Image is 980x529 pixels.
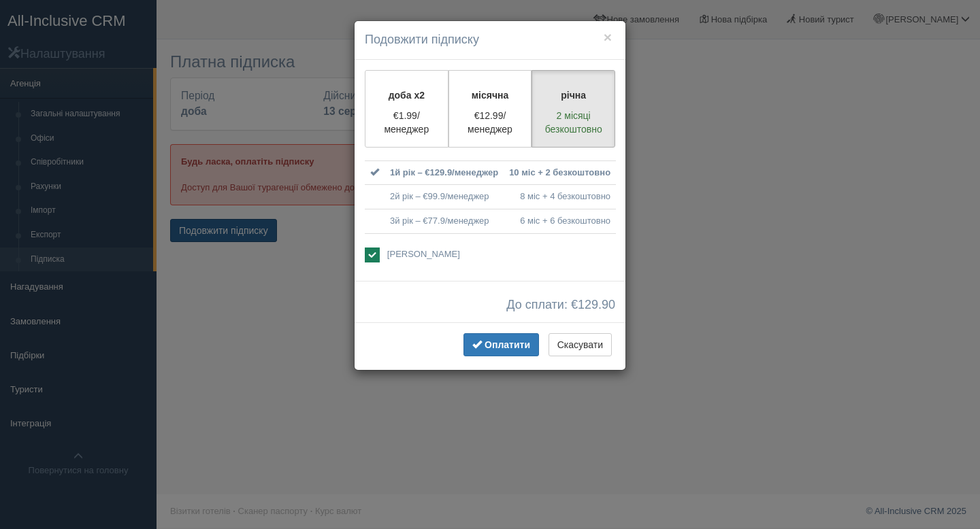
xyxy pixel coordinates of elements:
[504,209,616,233] td: 6 міс + 6 безкоштовно
[385,209,504,233] td: 3й рік – €77.9/менеджер
[578,298,615,311] span: 129.90
[485,339,530,350] span: Оплатити
[540,88,606,102] p: річна
[540,109,606,136] p: 2 місяці безкоштовно
[549,333,612,356] button: Скасувати
[385,185,504,209] td: 2й рік – €99.9/менеджер
[504,185,616,209] td: 8 міс + 4 безкоштовно
[387,249,460,259] span: [PERSON_NAME]
[457,88,523,102] p: місячна
[374,109,440,136] p: €1.99/менеджер
[365,31,615,49] h4: Подовжити підписку
[506,298,615,312] span: До сплати: €
[385,160,504,185] td: 1й рік – €129.9/менеджер
[374,88,440,102] p: доба x2
[604,30,612,44] button: ×
[457,109,523,136] p: €12.99/менеджер
[463,333,539,356] button: Оплатити
[504,160,616,185] td: 10 міс + 2 безкоштовно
